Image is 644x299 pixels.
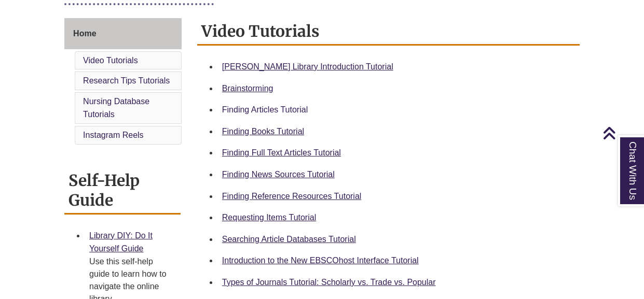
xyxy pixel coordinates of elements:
[222,84,273,93] a: Brainstorming
[222,192,362,201] a: Finding Reference Resources Tutorial
[64,18,182,147] div: Guide Page Menu
[222,62,393,71] a: [PERSON_NAME] Library Introduction Tutorial
[197,18,580,46] h2: Video Tutorials
[222,148,341,157] a: Finding Full Text Articles Tutorial
[89,231,153,253] a: Library DIY: Do It Yourself Guide
[602,126,641,140] a: Back to Top
[222,213,316,222] a: Requesting Items Tutorial
[83,56,138,65] a: Video Tutorials
[222,235,356,244] a: Searching Article Databases Tutorial
[83,97,149,119] a: Nursing Database Tutorials
[83,76,170,85] a: Research Tips Tutorials
[222,170,335,179] a: Finding News Sources Tutorial
[222,105,308,114] a: Finding Articles Tutorial
[222,127,304,136] a: Finding Books Tutorial
[73,29,96,38] span: Home
[64,167,181,215] h2: Self-Help Guide
[83,131,144,139] a: Instagram Reels
[222,256,419,265] a: Introduction to the New EBSCOhost Interface Tutorial
[222,278,436,287] a: Types of Journals Tutorial: Scholarly vs. Trade vs. Popular
[64,18,182,49] a: Home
